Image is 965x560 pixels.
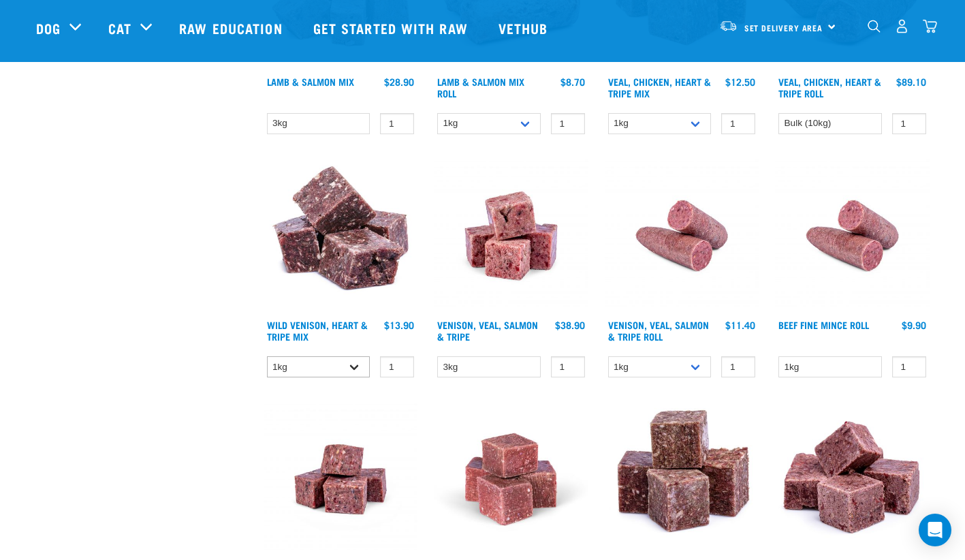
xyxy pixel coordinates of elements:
input: 1 [551,113,585,134]
span: Set Delivery Area [744,25,823,30]
img: Goat Heart Tripe 8451 [434,402,588,557]
div: $12.50 [725,76,755,87]
img: 1067 Possum Heart Tripe Mix 01 [605,402,759,557]
a: Veal, Chicken, Heart & Tripe Mix [608,79,711,95]
div: $38.90 [555,320,585,330]
input: 1 [380,113,414,134]
img: home-icon-1@2x.png [868,20,881,33]
input: 1 [380,356,414,377]
a: Get started with Raw [300,1,485,55]
div: $11.40 [725,320,755,330]
img: Venison Veal Salmon Tripe 1621 [434,159,588,313]
div: $28.90 [384,76,414,87]
a: Cat [108,18,131,38]
div: Open Intercom Messenger [919,514,951,546]
div: $9.90 [902,320,926,330]
div: $13.90 [384,320,414,330]
input: 1 [892,356,926,377]
img: van-moving.png [719,20,738,32]
a: Raw Education [165,1,299,55]
input: 1 [721,356,755,377]
img: Venison Veal Salmon Tripe 1651 [775,159,930,313]
img: 1171 Venison Heart Tripe Mix 01 [264,159,418,313]
a: Venison, Veal, Salmon & Tripe [437,322,538,338]
a: Lamb & Salmon Mix [267,79,354,84]
img: user.png [895,19,909,33]
a: Venison, Veal, Salmon & Tripe Roll [608,322,709,338]
div: $8.70 [560,76,585,87]
a: Lamb & Salmon Mix Roll [437,79,524,95]
input: 1 [721,113,755,134]
img: Venison Veal Salmon Tripe 1651 [605,159,759,313]
img: Cubes [775,402,930,557]
input: 1 [892,113,926,134]
a: Vethub [485,1,565,55]
img: Wallaby Veal Salmon Tripe 1642 [264,402,418,557]
a: Beef Fine Mince Roll [778,322,869,327]
a: Dog [36,18,61,38]
a: Wild Venison, Heart & Tripe Mix [267,322,368,338]
input: 1 [551,356,585,377]
a: Veal, Chicken, Heart & Tripe Roll [778,79,881,95]
div: $89.10 [896,76,926,87]
img: home-icon@2x.png [923,19,937,33]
